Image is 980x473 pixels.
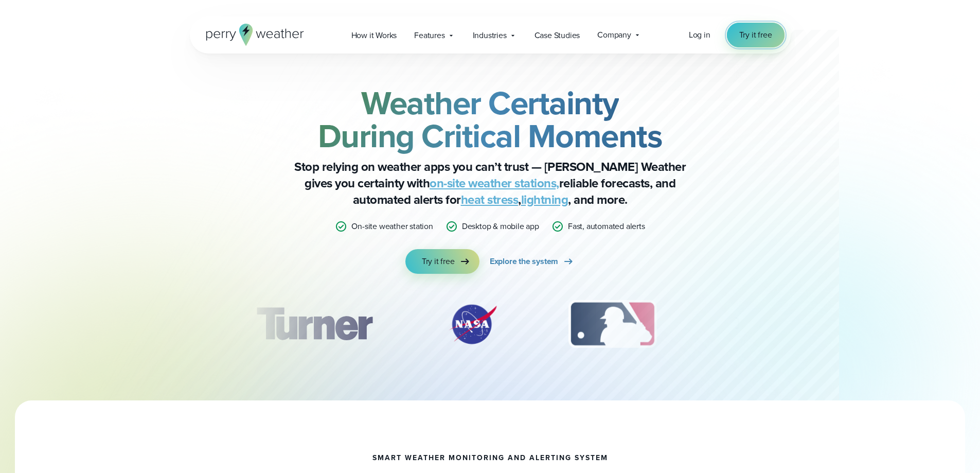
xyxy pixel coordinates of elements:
[526,25,589,46] a: Case Studies
[372,454,608,462] h1: smart weather monitoring and alerting system
[405,249,479,274] a: Try it free
[241,299,387,350] img: Turner-Construction_1.svg
[716,299,798,350] img: PGA.svg
[490,255,558,268] span: Explore the system
[490,249,575,274] a: Explore the system
[343,25,406,46] a: How it Works
[689,29,710,41] a: Log in
[461,190,519,209] a: heat stress
[422,255,455,268] span: Try it free
[430,174,559,192] a: on-site weather stations,
[558,299,667,350] div: 3 of 12
[437,299,509,350] div: 2 of 12
[739,29,772,41] span: Try it free
[534,29,580,42] span: Case Studies
[473,29,507,42] span: Industries
[727,23,785,47] a: Try it free
[462,220,539,233] p: Desktop & mobile app
[318,79,663,160] strong: Weather Certainty During Critical Moments
[597,29,631,41] span: Company
[351,220,433,233] p: On-site weather station
[521,190,568,209] a: lightning
[437,299,509,350] img: NASA.svg
[568,220,645,233] p: Fast, automated alerts
[414,29,444,42] span: Features
[558,299,667,350] img: MLB.svg
[241,299,739,355] div: slideshow
[351,29,397,42] span: How it Works
[284,159,696,208] p: Stop relying on weather apps you can’t trust — [PERSON_NAME] Weather gives you certainty with rel...
[716,299,798,350] div: 4 of 12
[241,299,387,350] div: 1 of 12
